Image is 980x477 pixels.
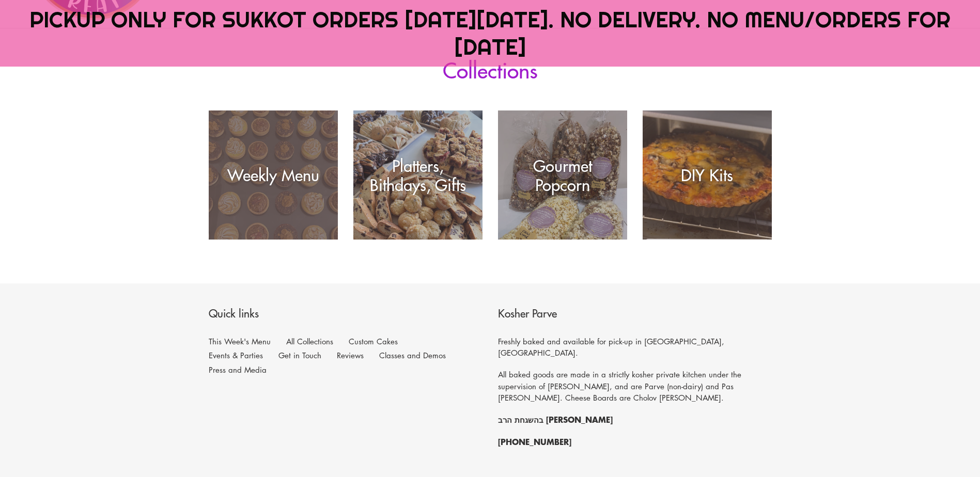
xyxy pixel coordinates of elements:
a: Reviews [337,350,364,360]
a: Weekly Menu [209,110,338,240]
span: PICKUP ONLY FOR SUKKOT ORDERS [DATE][DATE]. NO DELIVERY. NO MENU/ORDERS FOR [DATE] [29,6,951,60]
p: Freshly baked and available for pick-up in [GEOGRAPHIC_DATA],[GEOGRAPHIC_DATA]. [498,336,772,359]
div: Gourmet Popcorn [498,156,627,194]
h1: Collections [209,57,772,82]
p: All baked goods are made in a strictly kosher private kitchen under the supervision of [PERSON_NA... [498,369,772,404]
a: Custom Cakes [349,336,398,346]
a: Gourmet Popcorn [498,110,627,240]
a: Classes and Demos [379,350,446,360]
a: Get in Touch [278,350,321,360]
p: Kosher Parve [498,307,772,323]
p: Quick links [209,307,483,323]
a: All Collections [286,336,333,346]
a: Platters, Bithdays, Gifts [353,110,483,240]
div: Platters, Bithdays, Gifts [353,156,483,194]
div: DIY Kits [643,166,772,185]
a: Events & Parties [209,350,263,360]
a: DIY Kits [643,110,772,240]
a: Press and Media [209,364,267,375]
div: Weekly Menu [209,166,338,185]
strong: [PHONE_NUMBER] [498,435,571,448]
strong: בהשגחת הרב [PERSON_NAME] [498,413,613,425]
a: This Week's Menu [209,336,271,346]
